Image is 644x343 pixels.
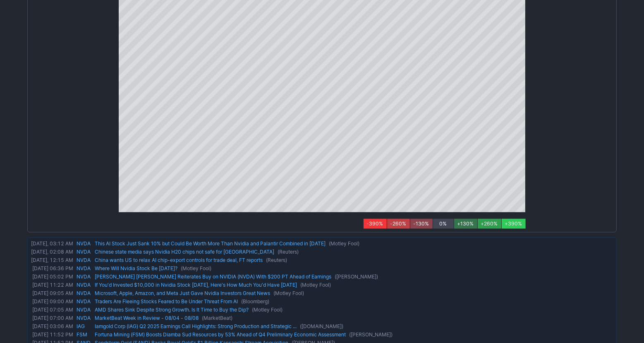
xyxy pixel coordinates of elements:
[29,314,615,322] a: [DATE] 07:00 AMNVDAMarketBeat Week in Review - 08/04 - 08/08(MarketBeat)
[29,273,615,281] a: [DATE] 05:02 PMNVDA[PERSON_NAME] [PERSON_NAME] Reiterates Buy on NVIDIA (NVDA) With $200 PT Ahead...
[29,281,75,289] div: [DATE] 11:22 AM
[270,290,304,296] span: ( Motley Fool )
[433,219,454,229] div: 0%
[454,219,477,229] div: +130%
[77,289,91,297] a: NVDA
[478,219,501,229] div: +260%
[77,322,91,331] a: IAG
[93,256,615,264] div: China wants US to relax AI chip-export controls for trade deal, FT reports
[29,273,75,281] div: [DATE] 05:02 PM
[29,264,615,273] a: [DATE] 06:36 PMNVDAWhere Will Nvidia Stock Be [DATE]?(Motley Fool)
[326,240,359,247] span: ( Motley Fool )
[77,281,91,289] a: NVDA
[93,297,615,306] div: Traders Are Fleeing Stocks Feared to Be Under Threat From AI
[29,322,615,331] a: [DATE] 03:06 AMIAGIamgold Corp (IAG) Q2 2025 Earnings Call Highlights: Strong Production and Stra...
[263,257,287,263] span: ( Reuters )
[93,281,615,289] div: If You'd Invested $10,000 in Nvidia Stock [DATE], Here's How Much You'd Have [DATE]
[93,314,615,322] div: MarketBeat Week in Review - 08/04 - 08/08
[29,297,615,306] a: [DATE] 09:00 AMNVDATraders Are Fleeing Stocks Feared to Be Under Threat From AI(Bloomberg)
[29,297,75,306] div: [DATE] 09:00 AM
[297,282,331,288] span: ( Motley Fool )
[274,249,299,255] span: ( Reuters )
[387,219,410,229] div: -260%
[502,219,526,229] div: +390%
[93,264,615,273] div: Where Will Nvidia Stock Be [DATE]?
[29,248,615,256] a: [DATE], 02:08 AMNVDAChinese state media says Nvidia H20 chips not safe for [GEOGRAPHIC_DATA](Reut...
[29,289,615,297] a: [DATE] 09:05 AMNVDAMicrosoft, Apple, Amazon, and Meta Just Gave Nvidia Investors Great News(Motle...
[93,306,615,314] div: AMD Shares Sink Despite Strong Growth. Is It Time to Buy the Dip?
[29,248,75,256] div: [DATE], 02:08 AM
[364,219,387,229] div: -390%
[77,240,91,248] a: NVDA
[249,307,282,313] span: ( Motley Fool )
[199,315,232,321] span: ( MarketBeat )
[29,331,75,339] div: [DATE] 11:52 PM
[93,248,615,256] div: Chinese state media says Nvidia H20 chips not safe for [GEOGRAPHIC_DATA]
[93,289,615,297] div: Microsoft, Apple, Amazon, and Meta Just Gave Nvidia Investors Great News
[29,240,615,248] a: [DATE], 03:12 AMNVDAThis AI Stock Just Sank 10% but Could Be Worth More Than Nvidia and Palantir ...
[29,322,75,331] div: [DATE] 03:06 AM
[77,273,91,281] a: NVDA
[346,331,393,338] span: ( [PERSON_NAME] )
[29,331,615,339] a: [DATE] 11:52 PMFSMFortuna Mining (FSM) Boosts Diamba Sud Resources by 53% Ahead of Q4 Preliminary...
[77,264,91,273] a: NVDA
[77,314,91,322] a: NVDA
[77,256,91,264] a: NVDA
[410,219,433,229] div: -130%
[297,323,343,329] span: ( [DOMAIN_NAME] )
[29,306,615,314] a: [DATE] 07:05 AMNVDAAMD Shares Sink Despite Strong Growth. Is It Time to Buy the Dip?(Motley Fool)
[331,273,378,280] span: ( [PERSON_NAME] )
[29,281,615,289] a: [DATE] 11:22 AMNVDAIf You'd Invested $10,000 in Nvidia Stock [DATE], Here's How Much You'd Have [...
[29,289,75,297] div: [DATE] 09:05 AM
[93,331,615,339] div: Fortuna Mining (FSM) Boosts Diamba Sud Resources by 53% Ahead of Q4 Preliminary Economic Assessment
[77,248,91,256] a: NVDA
[29,256,75,264] div: [DATE], 12:15 AM
[29,264,75,273] div: [DATE] 06:36 PM
[29,240,75,248] div: [DATE], 03:12 AM
[29,314,75,322] div: [DATE] 07:00 AM
[77,331,91,339] a: FSM
[93,322,615,331] div: Iamgold Corp (IAG) Q2 2025 Earnings Call Highlights: Strong Production and Strategic ...
[29,306,75,314] div: [DATE] 07:05 AM
[77,306,91,314] a: NVDA
[93,273,615,281] div: [PERSON_NAME] [PERSON_NAME] Reiterates Buy on NVIDIA (NVDA) With $200 PT Ahead of Earnings
[77,297,91,306] a: NVDA
[238,298,269,305] span: ( Bloomberg )
[93,240,615,248] div: This AI Stock Just Sank 10% but Could Be Worth More Than Nvidia and Palantir Combined in [DATE]
[177,265,211,271] span: ( Motley Fool )
[29,256,615,264] a: [DATE], 12:15 AMNVDAChina wants US to relax AI chip-export controls for trade deal, FT reports(Re...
